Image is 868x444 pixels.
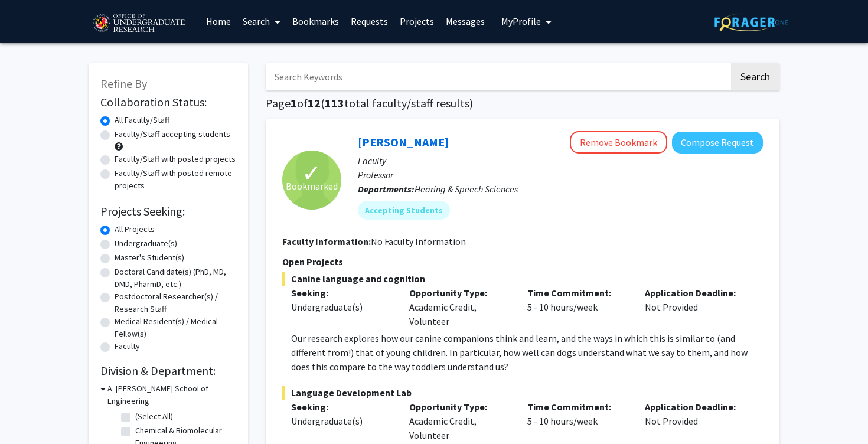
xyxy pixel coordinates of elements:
[325,96,344,110] span: 113
[636,400,754,442] div: Not Provided
[570,131,667,154] button: Remove Bookmark
[358,168,763,182] p: Professor
[291,400,391,414] p: Seeking:
[358,135,449,149] a: [PERSON_NAME]
[200,1,237,42] a: Home
[115,167,236,192] label: Faculty/Staff with posted remote projects
[518,400,637,442] div: 5 - 10 hours/week
[409,286,510,300] p: Opportunity Type:
[115,315,236,340] label: Medical Resident(s) / Medical Fellow(s)
[282,236,371,247] b: Faculty Information:
[291,331,763,374] p: Our research explores how our canine companions think and learn, and the ways in which this is si...
[100,204,236,218] h2: Projects Seeking:
[440,1,491,42] a: Messages
[672,132,763,154] button: Compose Request to Rochelle Newman
[282,254,763,269] p: Open Projects
[9,391,50,435] iframe: Chat
[302,167,322,179] span: ✓
[107,383,236,407] h3: A. [PERSON_NAME] School of Engineering
[115,266,236,290] label: Doctoral Candidate(s) (PhD, MD, DMD, PharmD, etc.)
[527,400,628,414] p: Time Commitment:
[527,286,628,300] p: Time Commitment:
[518,286,637,328] div: 5 - 10 hours/week
[286,1,345,42] a: Bookmarks
[415,183,518,195] span: Hearing & Speech Sciences
[115,114,169,126] label: All Faculty/Staff
[115,128,230,141] label: Faculty/Staff accepting students
[115,340,140,352] label: Faculty
[115,237,177,250] label: Undergraduate(s)
[645,286,745,300] p: Application Deadline:
[394,1,440,42] a: Projects
[409,400,510,414] p: Opportunity Type:
[636,286,754,328] div: Not Provided
[115,223,155,236] label: All Projects
[100,364,236,378] h2: Division & Department:
[100,95,236,109] h2: Collaboration Status:
[371,236,466,247] span: No Faculty Information
[501,15,541,27] span: My Profile
[115,290,236,315] label: Postdoctoral Researcher(s) / Research Staff
[286,179,338,193] span: Bookmarked
[714,13,788,31] img: ForagerOne Logo
[358,183,415,195] b: Departments:
[291,414,391,428] div: Undergraduate(s)
[308,96,321,110] span: 12
[237,1,286,42] a: Search
[291,300,391,314] div: Undergraduate(s)
[100,76,147,91] span: Refine By
[115,252,184,264] label: Master's Student(s)
[282,272,763,286] span: Canine language and cognition
[135,410,173,423] label: (Select All)
[400,400,518,442] div: Academic Credit, Volunteer
[345,1,394,42] a: Requests
[731,63,779,90] button: Search
[89,9,188,38] img: University of Maryland Logo
[266,63,729,90] input: Search Keywords
[266,96,779,110] h1: Page of ( total faculty/staff results)
[358,201,450,220] mat-chip: Accepting Students
[282,386,763,400] span: Language Development Lab
[645,400,745,414] p: Application Deadline:
[115,153,236,165] label: Faculty/Staff with posted projects
[400,286,518,328] div: Academic Credit, Volunteer
[291,286,391,300] p: Seeking:
[291,96,297,110] span: 1
[358,154,763,168] p: Faculty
